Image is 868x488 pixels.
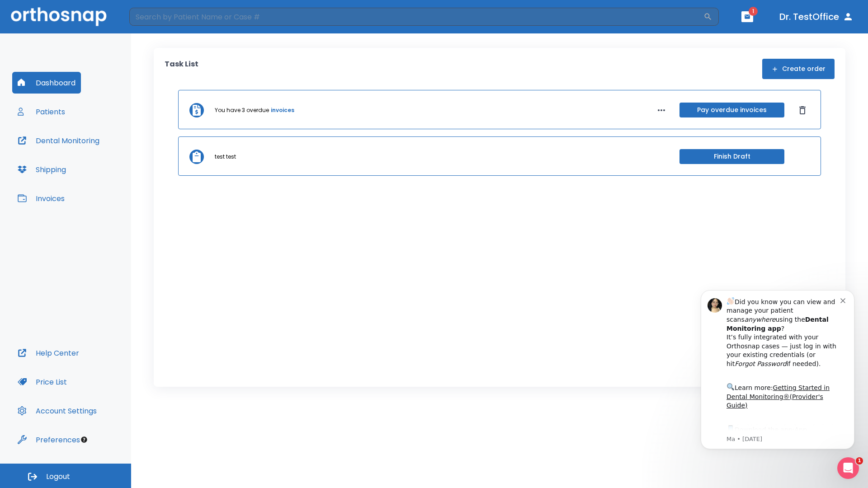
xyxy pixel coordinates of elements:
[856,457,863,465] span: 1
[12,101,71,122] button: Patients
[46,472,70,482] span: Logout
[12,400,102,422] button: Account Settings
[215,106,269,114] p: You have 3 overdue
[271,106,294,114] a: invoices
[12,342,85,364] button: Help Center
[679,103,784,117] button: Pay overdue invoices
[837,457,859,479] iframe: Intercom live chat
[679,149,784,164] button: Finish Draft
[12,371,72,393] button: Price List
[12,130,105,151] button: Dental Monitoring
[12,159,71,180] button: Shipping
[795,103,810,117] button: Dismiss
[749,7,758,16] span: 1
[762,59,835,79] button: Create order
[687,279,868,483] iframe: Intercom notifications message
[80,436,88,444] div: Tooltip anchor
[215,153,236,161] p: test test
[129,8,703,26] input: Search by Patient Name or Case #
[776,9,857,25] button: Dr. TestOffice
[165,59,198,79] p: Task List
[12,72,81,94] button: Dashboard
[11,7,107,26] img: Orthosnap
[12,429,85,450] button: Preferences
[12,188,70,209] button: Invoices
